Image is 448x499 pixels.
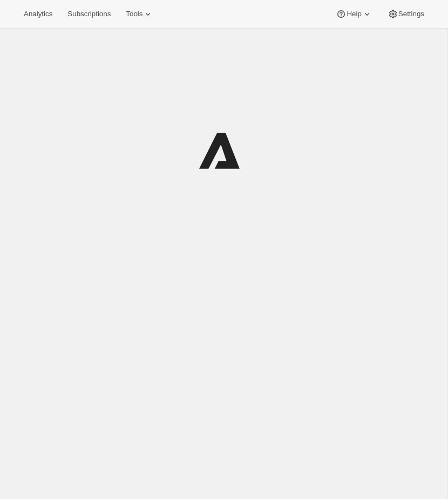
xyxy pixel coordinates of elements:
[398,10,424,18] span: Settings
[126,10,142,18] span: Tools
[24,10,52,18] span: Analytics
[381,6,431,22] button: Settings
[17,6,59,22] button: Analytics
[61,6,117,22] button: Subscriptions
[119,6,160,22] button: Tools
[329,6,378,22] button: Help
[347,10,361,18] span: Help
[67,10,111,18] span: Subscriptions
